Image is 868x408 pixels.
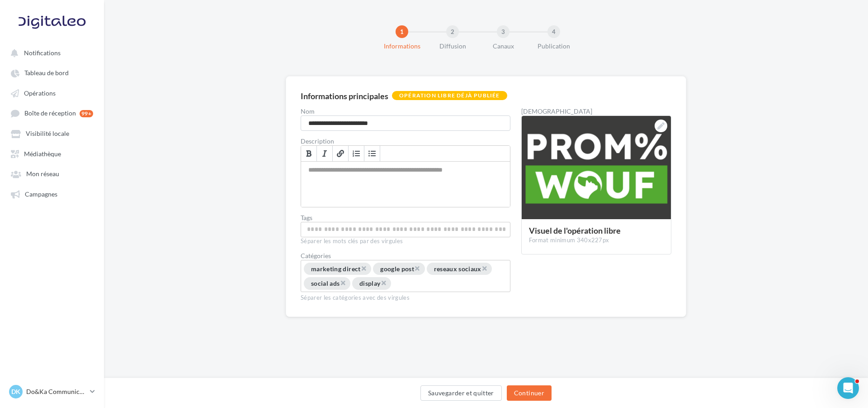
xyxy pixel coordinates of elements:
[5,125,99,141] a: Visibilité locale
[414,264,420,273] span: ×
[24,89,56,97] span: Opérations
[525,42,583,51] div: Publication
[340,278,345,287] span: ×
[474,42,532,51] div: Canaux
[5,64,99,81] a: Tableau de bord
[424,42,481,51] div: Diffusion
[24,49,61,57] span: Notifications
[434,265,481,273] span: reseaux sociaux
[497,25,509,38] div: 3
[303,224,508,235] input: Permet aux affiliés de trouver l'opération libre plus facilement
[80,110,93,117] div: 99+
[301,260,510,292] div: Choisissez une catégorie
[301,253,510,259] div: Catégories
[301,146,317,161] a: Gras (Ctrl+B)
[392,91,507,100] div: Opération libre déjà publiée
[11,387,20,396] span: DK
[317,146,333,161] a: Italique (Ctrl+I)
[392,279,459,289] input: Choisissez une catégorie
[5,165,99,182] a: Mon réseau
[349,146,364,161] a: Insérer/Supprimer une liste numérotée
[837,377,859,399] iframe: Intercom live chat
[301,108,510,115] label: Nom
[301,162,510,207] div: Permet de préciser les enjeux de la campagne à vos affiliés
[311,265,361,273] span: marketing direct
[5,145,99,162] a: Médiathèque
[24,150,61,158] span: Médiathèque
[5,85,99,101] a: Opérations
[333,146,349,161] a: Lien
[396,25,408,38] div: 1
[7,383,97,400] a: DK Do&Ka Communication
[311,280,340,288] span: social ads
[24,110,76,117] span: Boîte de réception
[361,264,366,273] span: ×
[359,280,380,288] span: display
[5,105,99,121] a: Boîte de réception 99+
[446,25,459,38] div: 2
[301,222,510,237] div: Permet aux affiliés de trouver l'opération libre plus facilement
[301,92,388,100] div: Informations principales
[24,69,69,77] span: Tableau de bord
[301,292,510,302] div: Séparer les catégories avec des virgules
[529,226,664,235] div: Visuel de l'opération libre
[301,237,510,245] div: Séparer les mots clés par des virgules
[373,42,431,51] div: Informations
[301,138,510,144] label: Description
[26,170,59,178] span: Mon réseau
[26,387,86,396] p: Do&Ka Communication
[5,186,99,202] a: Campagnes
[301,215,510,221] label: Tags
[547,25,560,38] div: 4
[381,278,386,287] span: ×
[380,265,414,273] span: google post
[364,146,380,161] a: Insérer/Supprimer une liste à puces
[5,44,95,61] button: Notifications
[420,385,502,401] button: Sauvegarder et quitter
[25,190,57,198] span: Campagnes
[521,108,671,115] div: [DEMOGRAPHIC_DATA]
[507,385,552,401] button: Continuer
[26,130,69,138] span: Visibilité locale
[481,264,487,273] span: ×
[529,236,664,245] div: Format minimum 340x227px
